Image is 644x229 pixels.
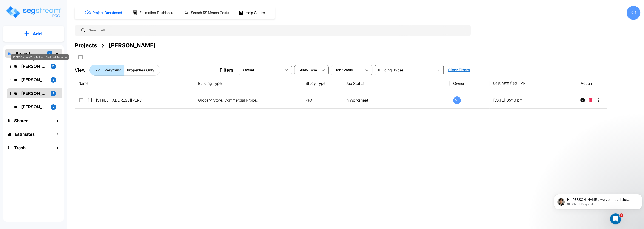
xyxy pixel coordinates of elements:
[578,96,587,105] button: Info
[16,50,33,57] p: Projects
[345,97,446,103] p: In Worksheet
[89,65,160,76] div: Platform
[76,53,85,62] button: SelectAll
[240,64,282,76] div: Select
[3,27,64,40] button: Add
[96,97,142,103] p: [STREET_ADDRESS][PERSON_NAME]
[302,75,342,92] th: Study Type
[75,67,86,74] p: View
[332,64,362,76] div: Select
[198,97,260,103] p: Grocery Store, Commercial Property Site
[140,10,174,16] h1: Estimation Dashboard
[453,96,461,104] div: ME
[243,68,254,72] span: Owner
[89,65,124,76] button: Everything
[376,67,435,73] input: Building Types
[610,213,621,224] iframe: Intercom live chat
[493,97,573,103] p: [DATE] 05:10 pm
[335,68,353,72] span: Job Status
[15,131,35,137] h1: Estimates
[306,97,338,103] p: PPA
[627,6,640,20] div: KR
[103,67,122,73] p: Everything
[93,10,122,16] h1: Project Dashboard
[577,75,629,92] th: Action
[83,8,125,18] button: Project Dashboard
[298,68,317,72] span: Study Type
[86,25,468,36] input: Search All
[127,67,154,73] p: Properties Only
[53,91,54,95] p: 2
[109,41,156,50] div: [PERSON_NAME]
[450,75,490,92] th: Owner
[11,54,69,60] div: [PERSON_NAME]'s Folder (Finalized Reports)
[191,10,229,16] h1: Search RS Means Costs
[21,104,47,110] p: Karina's Folder
[53,78,54,82] p: 3
[619,213,623,217] span: 1
[194,75,302,92] th: Building Type
[14,118,28,124] h1: Shared
[14,145,26,151] h1: Trash
[587,96,594,105] button: Delete
[21,77,47,83] p: Jon's Folder
[75,75,194,92] th: Name
[130,8,177,18] button: Estimation Dashboard
[52,64,55,68] p: 12
[220,67,234,74] p: Filters
[436,67,442,73] button: Open
[21,63,47,69] p: Kristina's Folder (Finalized Reports)
[594,96,603,105] button: More-Options
[33,30,42,37] p: Add
[295,64,319,76] div: Select
[237,8,267,17] button: Help Center
[53,105,54,109] p: 2
[124,65,160,76] button: Properties Only
[21,90,47,96] p: M.E. Folder
[182,8,232,17] button: Search RS Means Costs
[5,6,62,19] img: Logo
[49,51,51,55] p: 4
[75,41,97,50] div: Projects
[446,65,472,75] button: Clear Filters
[552,184,644,217] iframe: Intercom notifications message
[489,75,577,92] th: Last Modified
[342,75,449,92] th: Job Status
